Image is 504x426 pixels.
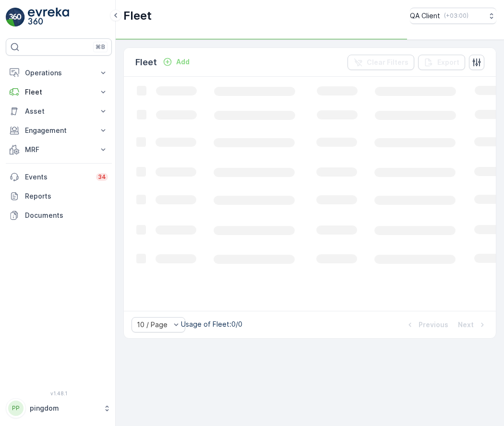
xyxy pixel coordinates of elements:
[8,401,24,416] div: PP
[410,8,496,24] button: QA Client(+03:00)
[367,58,408,67] p: Clear Filters
[176,57,190,67] p: Add
[6,8,25,27] img: logo
[404,319,449,331] button: Previous
[457,319,488,331] button: Next
[25,68,93,78] p: Operations
[181,319,242,329] p: Usage of Fleet : 0/0
[25,211,108,220] p: Documents
[25,87,93,97] p: Fleet
[6,398,112,418] button: PPpingdom
[348,55,414,70] button: Clear Filters
[25,145,93,154] p: MRF
[458,320,474,330] p: Next
[6,63,112,83] button: Operations
[6,102,112,121] button: Asset
[437,58,459,67] p: Export
[6,83,112,102] button: Fleet
[123,8,152,24] p: Fleet
[6,206,112,225] a: Documents
[419,320,448,330] p: Previous
[6,121,112,140] button: Engagement
[444,12,468,20] p: ( +03:00 )
[98,173,106,181] p: 34
[6,140,112,159] button: MRF
[135,56,157,69] p: Fleet
[410,11,440,21] p: QA Client
[418,55,465,70] button: Export
[28,8,69,27] img: logo_light-DOdMpM7g.png
[25,106,93,116] p: Asset
[6,390,112,396] span: v 1.48.1
[96,43,105,51] p: ⌘B
[30,403,98,413] p: pingdom
[6,187,112,206] a: Reports
[25,172,90,182] p: Events
[25,191,108,201] p: Reports
[6,167,112,187] a: Events34
[159,56,193,68] button: Add
[25,126,93,135] p: Engagement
